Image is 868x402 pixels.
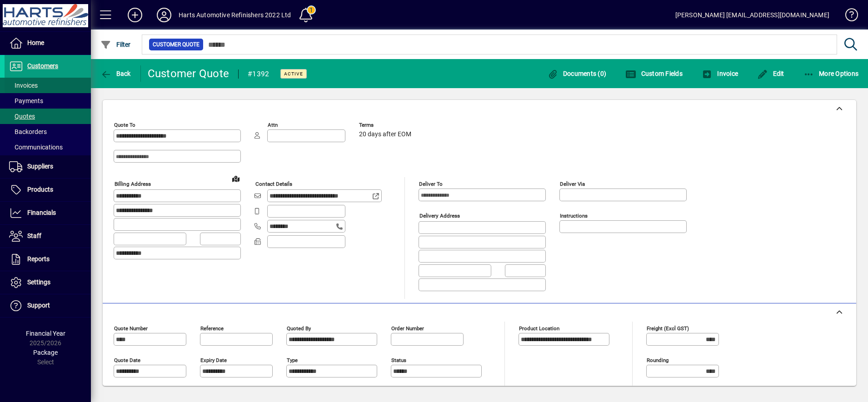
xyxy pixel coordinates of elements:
button: Edit [755,65,787,82]
a: Staff [5,225,91,248]
button: Profile [150,7,179,23]
div: #1392 [248,67,269,81]
span: Backorders [9,128,47,135]
span: Customer Quote [153,40,200,49]
span: Documents (0) [547,70,606,77]
button: Invoice [699,65,740,82]
mat-label: Quoted by [287,325,311,331]
span: Active [284,71,303,77]
mat-label: Quote To [114,122,135,128]
div: Customer Quote [148,66,229,81]
span: Filter [100,41,131,48]
span: Payments [9,97,43,104]
mat-label: Expiry date [200,357,227,363]
span: Settings [27,278,50,286]
mat-label: Attn [268,122,278,128]
button: Add [120,7,150,23]
div: [PERSON_NAME] [EMAIL_ADDRESS][DOMAIN_NAME] [675,8,829,22]
span: Package [33,349,58,356]
span: Reports [27,255,50,263]
span: Suppliers [27,163,53,170]
a: Reports [5,248,91,271]
a: Knowledge Base [838,2,857,31]
mat-label: Instructions [560,213,588,219]
span: Staff [27,232,41,239]
mat-label: Quote date [114,357,140,363]
mat-label: Freight (excl GST) [647,325,689,331]
button: More Options [801,65,861,82]
a: Communications [5,139,91,155]
span: Communications [9,144,63,151]
a: Invoices [5,78,91,93]
a: Home [5,32,91,55]
mat-label: Quote number [114,325,148,331]
span: Support [27,302,50,309]
span: Invoices [9,82,38,89]
a: Suppliers [5,155,91,178]
a: Settings [5,271,91,294]
span: Financials [27,209,56,216]
mat-label: Type [287,357,298,363]
a: Products [5,179,91,201]
mat-label: Reference [200,325,224,331]
span: Financial Year [26,330,65,337]
span: Back [100,70,131,77]
app-page-header-button: Back [91,65,141,82]
span: Home [27,39,44,46]
mat-label: Deliver To [419,181,443,187]
span: Custom Fields [625,70,683,77]
mat-label: Order number [391,325,424,331]
mat-label: Status [391,357,406,363]
button: Documents (0) [545,65,609,82]
a: Payments [5,93,91,109]
a: Quotes [5,109,91,124]
span: Terms [359,122,414,128]
button: Filter [98,36,133,53]
span: Quotes [9,113,35,120]
mat-label: Rounding [647,357,668,363]
mat-label: Product location [519,325,559,331]
span: Customers [27,62,58,69]
span: 20 days after EOM [359,131,411,138]
a: Support [5,294,91,317]
div: Harts Automotive Refinishers 2022 Ltd [179,8,291,22]
a: Financials [5,202,91,224]
button: Back [98,65,133,82]
a: View on map [229,171,243,186]
button: Custom Fields [623,65,685,82]
mat-label: Deliver via [560,181,585,187]
span: Products [27,186,53,193]
span: Invoice [702,70,738,77]
span: More Options [803,70,859,77]
a: Backorders [5,124,91,139]
span: Edit [757,70,784,77]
